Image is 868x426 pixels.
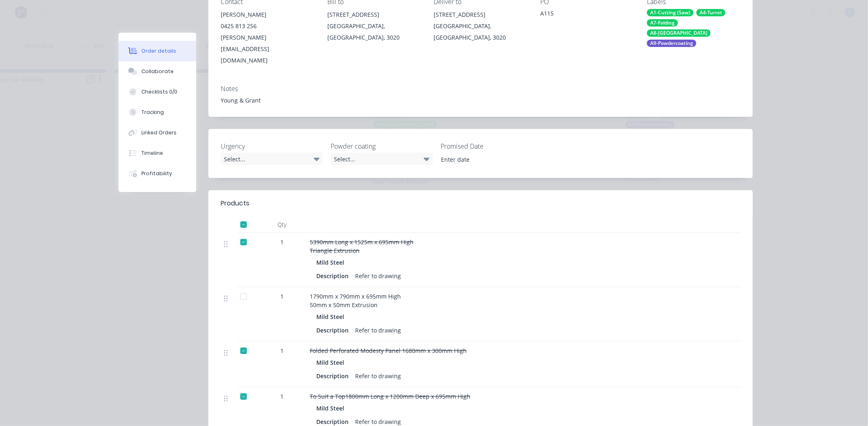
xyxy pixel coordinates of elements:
div: Refer to drawing [352,324,404,336]
label: Urgency [221,141,323,151]
div: A4-Turret [696,9,725,16]
div: Mild Steel [316,311,347,323]
div: Linked Orders [141,129,177,136]
span: 1 [280,392,284,401]
div: 0425 813 256 [221,20,314,32]
div: A8-[GEOGRAPHIC_DATA] [647,29,711,37]
div: Refer to drawing [352,270,404,282]
div: [PERSON_NAME][EMAIL_ADDRESS][DOMAIN_NAME] [221,32,314,66]
div: Profitability [141,170,172,177]
button: Collaborate [119,61,196,82]
div: Products [221,199,249,208]
div: Description [316,270,352,282]
span: 1790mm x 790mm x 695mm High 50mm x 50mm Extrusion [310,292,401,309]
span: Folded Perforated Modesty Panel 1680mm x 300mm High [310,347,467,355]
div: Select... [221,153,323,165]
button: Tracking [119,102,196,123]
div: [PERSON_NAME] [221,9,314,20]
div: [STREET_ADDRESS][GEOGRAPHIC_DATA], [GEOGRAPHIC_DATA], 3020 [434,9,528,43]
div: Checklists 0/0 [141,88,177,96]
div: A9-Powdercoating [647,40,696,47]
input: Enter date [435,153,537,165]
div: [STREET_ADDRESS] [327,9,421,20]
div: Description [316,370,352,382]
div: Timeline [141,149,163,157]
div: Qty [257,216,306,233]
div: A7-Folding [647,19,678,27]
span: 1 [280,238,284,246]
button: Timeline [119,143,196,163]
div: [STREET_ADDRESS] [434,9,528,20]
label: Promised Date [441,141,543,151]
div: Collaborate [141,68,174,75]
div: A115 [540,9,634,20]
span: 1 [280,292,284,301]
div: A1-Cutting (Saw) [647,9,694,16]
button: Profitability [119,163,196,184]
div: Order details [141,47,176,55]
div: Select... [331,153,433,165]
button: Order details [119,41,196,61]
div: Tracking [141,109,164,116]
div: Notes [221,85,740,93]
span: 5390mm Long x 1525m x 695mm High Triangle Extrusion [310,238,414,254]
div: Refer to drawing [352,370,404,382]
div: [GEOGRAPHIC_DATA], [GEOGRAPHIC_DATA], 3020 [327,20,421,43]
div: Mild Steel [316,256,347,268]
div: Young & Grant [221,96,740,105]
div: [GEOGRAPHIC_DATA], [GEOGRAPHIC_DATA], 3020 [434,20,528,43]
span: 1 [280,346,284,355]
div: Mild Steel [316,402,347,414]
div: [STREET_ADDRESS][GEOGRAPHIC_DATA], [GEOGRAPHIC_DATA], 3020 [327,9,421,43]
div: [PERSON_NAME]0425 813 256[PERSON_NAME][EMAIL_ADDRESS][DOMAIN_NAME] [221,9,314,66]
div: Description [316,324,352,336]
label: Powder coating [331,141,433,151]
button: Checklists 0/0 [119,82,196,102]
button: Linked Orders [119,123,196,143]
div: Mild Steel [316,357,347,368]
span: To Suit a Top1800mm Long x 1200mm Deep x 695mm High [310,393,470,400]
